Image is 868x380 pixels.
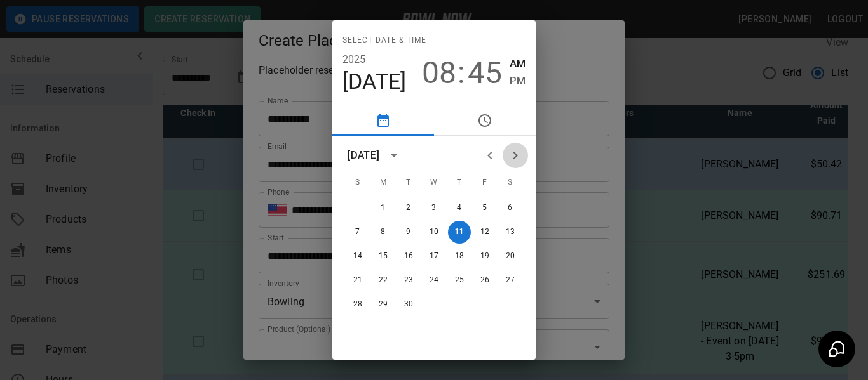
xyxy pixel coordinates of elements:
button: 22 [372,269,395,292]
button: pick time [434,105,536,136]
span: Saturday [499,170,522,195]
button: 27 [499,269,522,292]
button: 26 [473,269,496,292]
button: [DATE] [342,69,407,95]
button: 3 [423,197,445,219]
button: 8 [372,221,395,244]
button: 10 [423,221,445,244]
span: Select date & time [342,30,426,51]
button: calendar view is open, switch to year view [383,145,405,166]
button: pick date [332,105,434,136]
button: 1 [372,197,395,219]
button: 08 [422,55,456,91]
button: 9 [397,221,420,244]
button: 23 [397,269,420,292]
button: 11 [448,221,471,244]
button: 14 [346,245,369,268]
button: 7 [346,221,369,244]
span: Monday [372,170,395,195]
button: 20 [499,245,522,268]
span: Thursday [448,170,471,195]
button: 45 [468,55,502,91]
span: Sunday [346,170,369,195]
button: 13 [499,221,522,244]
button: AM [510,55,526,72]
button: 16 [397,245,420,268]
button: 30 [397,293,420,316]
button: 17 [423,245,445,268]
button: 6 [499,197,522,219]
button: 25 [448,269,471,292]
button: 29 [372,293,395,316]
button: 4 [448,197,471,219]
span: Friday [473,170,496,195]
button: 19 [473,245,496,268]
button: Cancel [440,353,485,376]
span: Wednesday [423,170,445,195]
div: [DATE] [348,148,379,163]
button: Previous month [477,143,503,168]
button: 18 [448,245,471,268]
span: : [458,55,465,91]
button: 15 [372,245,395,268]
button: 5 [473,197,496,219]
button: 2 [397,197,420,219]
button: 24 [423,269,445,292]
button: PM [510,72,526,89]
span: Tuesday [397,170,420,195]
button: 28 [346,293,369,316]
button: 12 [473,221,496,244]
button: OK [490,353,531,376]
button: 2025 [342,51,366,69]
button: 21 [346,269,369,292]
button: Next month [503,143,528,168]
